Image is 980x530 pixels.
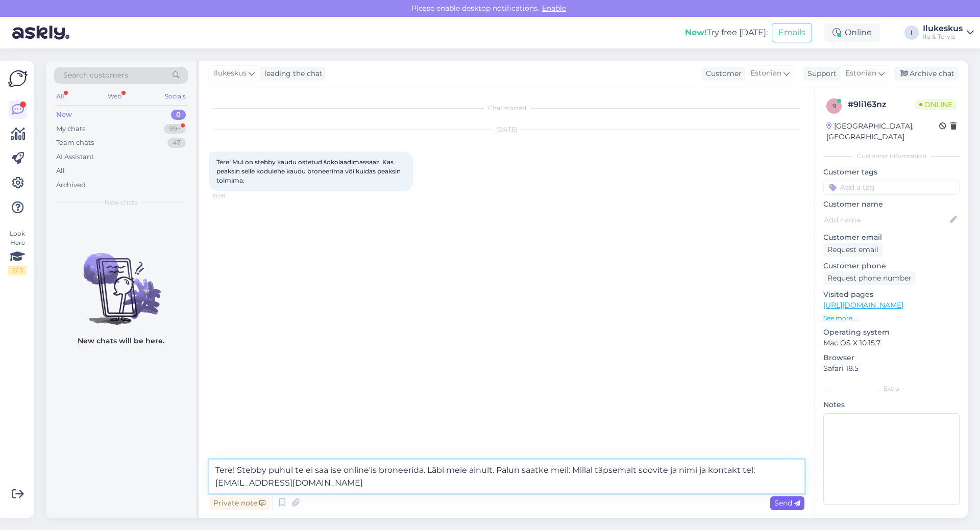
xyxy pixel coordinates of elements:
[823,300,903,310] a: [URL][DOMAIN_NAME]
[171,110,186,120] div: 0
[823,399,960,410] p: Notes
[823,243,883,257] div: Request email
[702,68,742,79] div: Customer
[56,166,65,176] div: All
[824,23,880,42] div: Online
[260,68,323,79] div: leading the chat
[539,4,569,13] span: Enable
[63,70,128,81] span: Search customers
[923,33,963,41] div: Ilu & Tervis
[823,352,960,363] p: Browser
[46,235,196,326] img: No chats
[923,24,974,41] a: IlukeskusIlu & Tervis
[56,138,94,148] div: Team chats
[803,68,837,79] div: Support
[56,110,72,120] div: New
[214,68,247,79] span: Ilukeskus
[212,192,251,199] span: 15:08
[823,199,960,210] p: Customer name
[848,98,915,111] div: # 9li163nz
[823,314,960,323] p: See more ...
[823,289,960,300] p: Visited pages
[54,90,66,103] div: All
[823,167,960,178] p: Customer tags
[209,125,804,134] div: [DATE]
[823,363,960,374] p: Safari 18.5
[823,152,960,161] div: Customer information
[56,152,94,162] div: AI Assistant
[78,336,164,346] p: New chats will be here.
[823,384,960,393] div: Extra
[216,158,402,184] span: Tere! Mul on stebby kaudu ostetud šokolaadimassaaz. Kas peaksin selle kodulehe kaudu broneerima v...
[894,67,959,81] div: Archive chat
[8,229,27,275] div: Look Here
[923,24,963,33] div: Ilukeskus
[685,27,768,39] div: Try free [DATE]:
[750,68,781,79] span: Estonian
[56,124,85,134] div: My chats
[823,180,960,195] input: Add a tag
[904,26,919,40] div: I
[823,327,960,338] p: Operating system
[163,90,188,103] div: Socials
[823,271,916,285] div: Request phone number
[824,214,948,225] input: Add name
[209,104,804,113] div: Chat started
[167,138,186,148] div: 47
[209,460,804,493] textarea: Tere! Stebby puhul te ei saa ise online'is broneerida. Läbi meie ainult. Palun saatke meil: Milla...
[105,198,137,207] span: New chats
[845,68,876,79] span: Estonian
[772,23,812,42] button: Emails
[823,338,960,348] p: Mac OS X 10.15.7
[823,261,960,271] p: Customer phone
[832,102,836,110] span: 9
[164,124,186,134] div: 99+
[915,99,957,110] span: Online
[106,90,124,103] div: Web
[56,180,86,190] div: Archived
[823,232,960,243] p: Customer email
[826,121,939,142] div: [GEOGRAPHIC_DATA], [GEOGRAPHIC_DATA]
[774,498,800,508] span: Send
[685,28,707,37] b: New!
[209,496,269,510] div: Private note
[8,69,28,88] img: Askly Logo
[8,266,27,275] div: 2 / 3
